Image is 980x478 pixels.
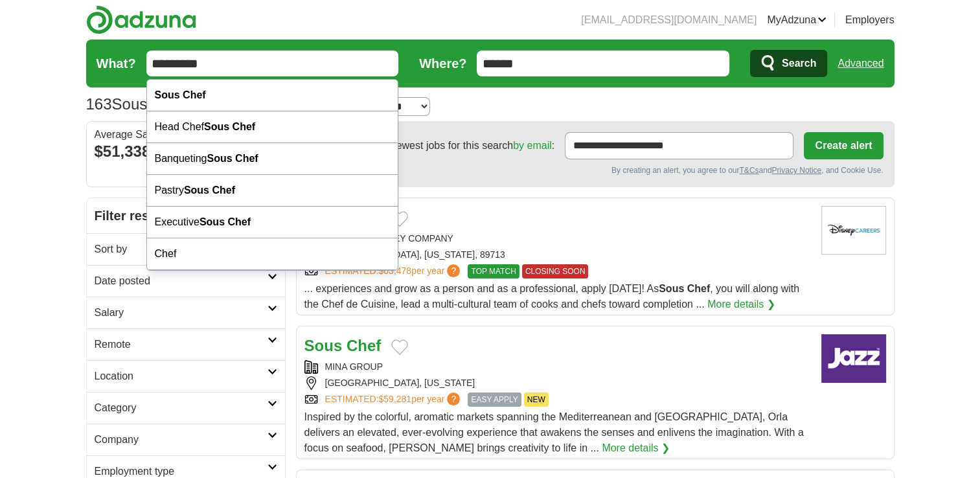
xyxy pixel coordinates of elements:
a: THE WALT DISNEY COMPANY [325,233,453,244]
strong: Sous Chef [204,121,255,132]
span: TOP MATCH [468,264,519,279]
img: Adzuna logo [86,5,196,34]
a: Sous Chef [304,337,382,354]
span: $59,281 [378,394,411,404]
li: [EMAIL_ADDRESS][DOMAIN_NAME] [581,12,757,28]
a: Location [87,360,285,392]
span: ... experiences and grow as a person and as a professional, apply [DATE]! As , you will along wit... [304,283,800,310]
div: Pastry [147,175,398,207]
strong: Sous [659,283,684,294]
h2: Remote [95,337,268,352]
a: More details ❯ [602,440,670,456]
a: Employers [845,12,895,28]
strong: Chef [687,283,711,294]
span: CLOSING SOON [522,264,589,279]
div: Banqueting [147,143,398,175]
a: ESTIMATED:$59,281per year? [325,393,463,407]
span: EASY APPLY [468,393,521,407]
span: Search [782,51,816,76]
a: Category [87,392,285,424]
h2: Company [95,432,268,448]
div: Average Salary [95,130,277,140]
strong: Sous Chef [184,185,235,196]
span: 163 [86,93,112,116]
button: Search [750,50,827,77]
div: By creating an alert, you agree to our and , and Cookie Use. [307,165,883,176]
a: Sort by [87,233,285,265]
a: More details ❯ [707,297,775,312]
a: Remote [87,328,285,360]
h2: Date posted [95,273,268,289]
a: Salary [87,297,285,328]
h2: Category [95,400,268,416]
button: Add to favorite jobs [391,211,408,227]
label: Where? [419,54,466,73]
strong: Sous Chef [199,216,251,227]
a: MINA GROUP [325,361,383,372]
strong: Sous Chef [207,153,258,164]
h2: Location [95,369,268,384]
a: by email [513,140,552,151]
a: Privacy Notice [771,166,821,175]
h2: Filter results [87,198,285,233]
img: Mina Group logo [821,334,886,383]
span: Inspired by the colorful, aromatic markets spanning the Mediterreanean and [GEOGRAPHIC_DATA], Orl... [304,411,804,453]
h1: Sous Chef Jobs in [US_STATE] [86,95,329,113]
a: T&Cs [739,166,758,175]
a: Company [87,424,285,455]
div: Chef [147,238,398,270]
a: Advanced [838,51,883,76]
img: Disney logo [821,206,886,255]
span: $63,478 [378,266,411,276]
strong: Sous [304,337,343,354]
label: What? [97,54,136,73]
span: ? [447,393,460,405]
div: Head Chef [147,111,398,143]
span: Receive the newest jobs for this search : [333,138,554,154]
h2: Sort by [95,242,268,257]
h2: Salary [95,305,268,321]
strong: Sous Chef [155,89,206,100]
div: $51,338 [95,140,277,163]
span: ? [447,264,460,277]
a: Date posted [87,265,285,297]
div: [GEOGRAPHIC_DATA], [US_STATE], 89713 [304,248,811,262]
a: MyAdzuna [767,12,826,28]
span: NEW [524,393,549,407]
a: ESTIMATED:$63,478per year? [325,264,463,279]
button: Add to favorite jobs [391,339,408,355]
strong: Chef [347,337,381,354]
div: [GEOGRAPHIC_DATA], [US_STATE] [304,376,811,390]
div: Executive [147,207,398,238]
button: Create alert [804,132,883,159]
